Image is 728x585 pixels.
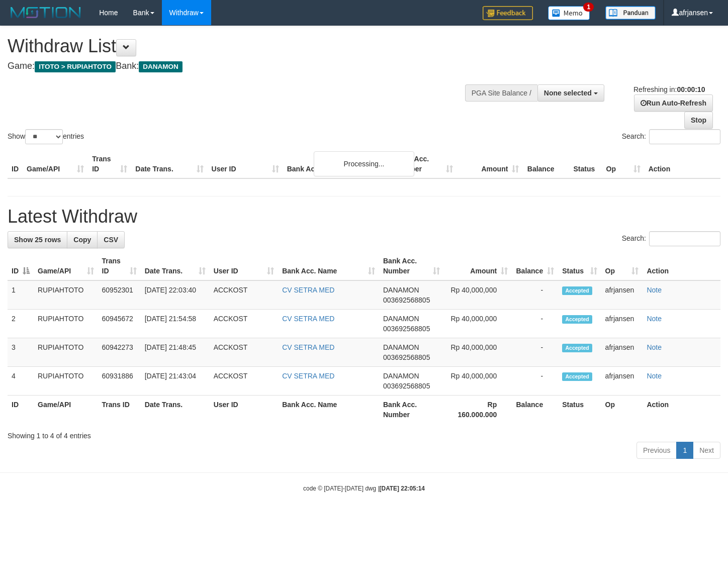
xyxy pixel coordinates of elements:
td: RUPIAHTOTO [34,338,98,367]
a: CV SETRA MED [282,343,334,351]
td: - [512,280,558,310]
a: Show 25 rows [8,231,67,248]
td: Rp 40,000,000 [444,367,512,396]
span: Accepted [562,344,592,352]
div: Processing... [314,151,414,176]
th: ID [8,396,34,424]
span: Accepted [562,315,592,324]
small: code © [DATE]-[DATE] dwg | [303,485,425,492]
a: Note [647,343,662,351]
a: Note [647,315,662,323]
td: 60931886 [98,367,141,396]
td: [DATE] 22:03:40 [141,280,210,310]
td: - [512,338,558,367]
strong: 00:00:10 [677,85,705,93]
th: Game/API [23,150,88,178]
th: Trans ID [98,396,141,424]
td: [DATE] 21:54:58 [141,310,210,338]
span: Copy 003692568805 to clipboard [383,353,430,361]
span: Accepted [562,286,592,295]
th: User ID [210,396,279,424]
td: [DATE] 21:48:45 [141,338,210,367]
th: Date Trans. [131,150,207,178]
th: User ID: activate to sort column ascending [210,252,279,280]
span: Copy [73,236,91,244]
a: Note [647,286,662,294]
span: Show 25 rows [14,236,61,244]
a: CV SETRA MED [282,315,334,323]
img: panduan.png [605,6,656,20]
th: Status [569,150,602,178]
th: Action [643,396,720,424]
h1: Withdraw List [8,36,475,56]
a: 1 [676,442,693,459]
span: DANAMON [139,61,183,72]
th: Balance [512,396,558,424]
span: Copy 003692568805 to clipboard [383,296,430,304]
span: None selected [544,89,592,97]
td: 4 [8,367,34,396]
td: afrjansen [601,280,643,310]
th: Amount [457,150,523,178]
td: 60952301 [98,280,141,310]
th: Bank Acc. Name: activate to sort column ascending [278,252,379,280]
a: Previous [636,442,677,459]
span: DANAMON [383,343,419,351]
label: Search: [622,129,720,144]
td: afrjansen [601,338,643,367]
td: ACCKOST [210,310,279,338]
a: CSV [97,231,125,248]
td: - [512,310,558,338]
th: Action [643,252,720,280]
div: PGA Site Balance / [465,84,537,102]
th: User ID [208,150,283,178]
td: 60945672 [98,310,141,338]
th: ID: activate to sort column descending [8,252,34,280]
td: 3 [8,338,34,367]
label: Show entries [8,129,84,144]
span: DANAMON [383,286,419,294]
a: Note [647,372,662,380]
td: RUPIAHTOTO [34,310,98,338]
span: Accepted [562,372,592,381]
strong: [DATE] 22:05:14 [380,485,425,492]
th: Bank Acc. Number [379,396,444,424]
td: ACCKOST [210,338,279,367]
img: Feedback.jpg [483,6,533,20]
th: Date Trans.: activate to sort column ascending [141,252,210,280]
span: ITOTO > RUPIAHTOTO [35,61,116,72]
label: Search: [622,231,720,246]
h4: Game: Bank: [8,61,475,71]
th: Op: activate to sort column ascending [601,252,643,280]
th: Game/API: activate to sort column ascending [34,252,98,280]
span: Refreshing in: [633,85,705,93]
th: Balance: activate to sort column ascending [512,252,558,280]
input: Search: [649,129,720,144]
input: Search: [649,231,720,246]
a: Next [693,442,720,459]
span: CSV [104,236,118,244]
td: Rp 40,000,000 [444,310,512,338]
th: Bank Acc. Name [283,150,391,178]
h1: Latest Withdraw [8,207,720,227]
th: Trans ID [88,150,131,178]
span: Copy 003692568805 to clipboard [383,382,430,390]
th: Trans ID: activate to sort column ascending [98,252,141,280]
td: RUPIAHTOTO [34,367,98,396]
td: 1 [8,280,34,310]
th: Status [558,396,601,424]
a: CV SETRA MED [282,372,334,380]
td: ACCKOST [210,367,279,396]
span: DANAMON [383,315,419,323]
th: Op [601,396,643,424]
td: Rp 40,000,000 [444,280,512,310]
button: None selected [537,84,604,102]
a: Run Auto-Refresh [634,94,713,112]
td: RUPIAHTOTO [34,280,98,310]
a: CV SETRA MED [282,286,334,294]
th: ID [8,150,23,178]
td: 60942273 [98,338,141,367]
th: Date Trans. [141,396,210,424]
div: Showing 1 to 4 of 4 entries [8,427,720,441]
td: 2 [8,310,34,338]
